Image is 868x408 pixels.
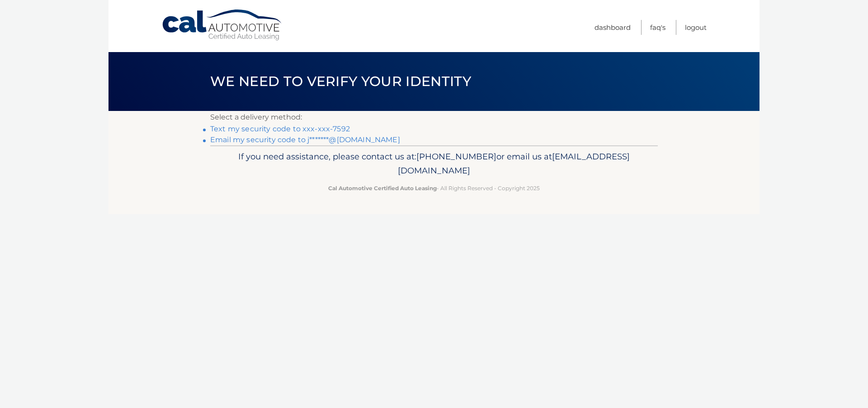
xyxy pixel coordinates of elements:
p: If you need assistance, please contact us at: or email us at [216,149,652,178]
p: - All Rights Reserved - Copyright 2025 [216,183,652,193]
span: [PHONE_NUMBER] [416,151,496,162]
a: FAQ's [650,20,665,35]
a: Cal Automotive [161,9,283,41]
a: Email my security code to j*******@[DOMAIN_NAME] [210,135,400,144]
strong: Cal Automotive Certified Auto Leasing [328,185,437,192]
a: Logout [685,20,707,35]
a: Dashboard [594,20,631,35]
span: We need to verify your identity [210,73,471,90]
p: Select a delivery method: [210,111,658,124]
a: Text my security code to xxx-xxx-7592 [210,125,350,133]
